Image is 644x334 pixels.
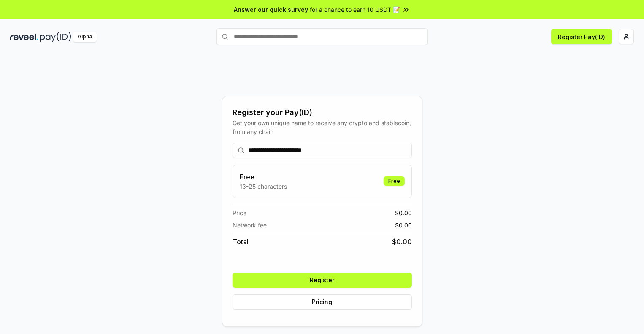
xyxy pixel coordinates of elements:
[10,32,38,42] img: reveel_dark
[392,237,412,247] span: $ 0.00
[233,107,412,118] div: Register your Pay(ID)
[551,29,612,44] button: Register Pay(ID)
[240,182,287,191] p: 13-25 characters
[40,32,71,42] img: pay_id
[233,273,412,288] button: Register
[384,176,405,186] div: Free
[310,5,400,14] span: for a chance to earn 10 USDT 📝
[395,221,412,230] span: $ 0.00
[73,32,97,42] div: Alpha
[240,172,287,182] h3: Free
[233,221,267,230] span: Network fee
[395,208,412,217] span: $ 0.00
[233,208,246,217] span: Price
[233,237,249,247] span: Total
[233,118,412,136] div: Get your own unique name to receive any crypto and stablecoin, from any chain
[234,5,308,14] span: Answer our quick survey
[233,294,412,310] button: Pricing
